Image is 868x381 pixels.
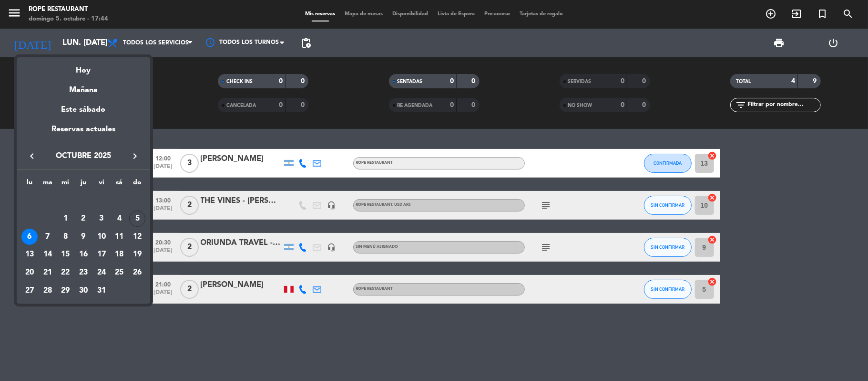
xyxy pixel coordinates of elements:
div: 28 [40,283,56,299]
div: 1 [57,211,73,227]
th: lunes [20,177,39,192]
div: 31 [93,283,110,299]
td: 30 de octubre de 2025 [74,282,92,300]
th: jueves [74,177,92,192]
div: 8 [57,229,73,245]
td: 29 de octubre de 2025 [56,282,74,300]
td: 6 de octubre de 2025 [20,228,39,246]
div: 5 [129,211,145,227]
div: 24 [93,265,110,281]
td: 27 de octubre de 2025 [20,282,39,300]
div: 11 [111,229,127,245]
td: 18 de octubre de 2025 [111,245,129,264]
td: 5 de octubre de 2025 [128,210,146,228]
td: 16 de octubre de 2025 [74,245,92,264]
div: 25 [111,265,127,281]
th: viernes [92,177,111,192]
th: miércoles [56,177,74,192]
th: sábado [111,177,129,192]
div: 10 [93,229,110,245]
td: 14 de octubre de 2025 [39,245,57,264]
td: 11 de octubre de 2025 [111,228,129,246]
button: keyboard_arrow_right [126,150,143,162]
td: 12 de octubre de 2025 [128,228,146,246]
td: 3 de octubre de 2025 [92,210,111,228]
div: 7 [40,229,56,245]
div: Mañana [17,77,150,96]
td: 10 de octubre de 2025 [92,228,111,246]
div: 13 [21,246,38,263]
div: 23 [75,265,92,281]
div: 17 [93,246,110,263]
td: 24 de octubre de 2025 [92,264,111,282]
td: 31 de octubre de 2025 [92,282,111,300]
div: 15 [57,246,73,263]
td: 23 de octubre de 2025 [74,264,92,282]
i: keyboard_arrow_left [26,150,38,162]
td: 17 de octubre de 2025 [92,245,111,264]
div: Reservas actuales [17,123,150,143]
div: 19 [129,246,145,263]
th: domingo [128,177,146,192]
div: Hoy [17,57,150,77]
i: keyboard_arrow_right [129,150,141,162]
div: 2 [75,211,92,227]
div: 16 [75,246,92,263]
td: 26 de octubre de 2025 [128,264,146,282]
td: 7 de octubre de 2025 [39,228,57,246]
div: 4 [111,211,127,227]
td: 4 de octubre de 2025 [111,210,129,228]
td: 28 de octubre de 2025 [39,282,57,300]
div: 30 [75,283,92,299]
div: 6 [21,229,38,245]
div: 18 [111,246,127,263]
td: 19 de octubre de 2025 [128,245,146,264]
span: octubre 2025 [41,150,126,162]
div: 3 [93,211,110,227]
div: 14 [40,246,56,263]
td: 22 de octubre de 2025 [56,264,74,282]
div: 21 [40,265,56,281]
td: 20 de octubre de 2025 [20,264,39,282]
td: 21 de octubre de 2025 [39,264,57,282]
td: 15 de octubre de 2025 [56,245,74,264]
th: martes [39,177,57,192]
div: 22 [57,265,73,281]
td: 13 de octubre de 2025 [20,245,39,264]
td: 1 de octubre de 2025 [56,210,74,228]
button: keyboard_arrow_left [23,150,41,162]
div: 26 [129,265,145,281]
td: 2 de octubre de 2025 [74,210,92,228]
div: 27 [21,283,38,299]
div: 12 [129,229,145,245]
div: Este sábado [17,96,150,123]
td: 9 de octubre de 2025 [74,228,92,246]
td: 25 de octubre de 2025 [111,264,129,282]
td: 8 de octubre de 2025 [56,228,74,246]
div: 20 [21,265,38,281]
div: 29 [57,283,73,299]
td: OCT. [20,191,146,210]
div: 9 [75,229,92,245]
